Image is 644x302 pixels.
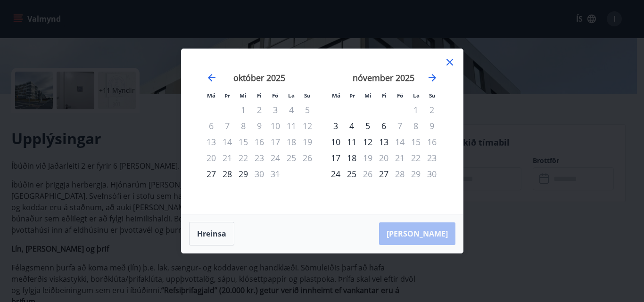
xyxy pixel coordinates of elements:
[376,118,392,134] td: Choose fimmtudagur, 6. nóvember 2025 as your check-in date. It’s available.
[364,92,372,99] small: Mi
[251,166,267,182] td: Not available. fimmtudagur, 30. október 2025
[207,92,215,99] small: Má
[344,118,360,134] div: 4
[397,92,403,99] small: Fö
[344,118,360,134] td: Choose þriðjudagur, 4. nóvember 2025 as your check-in date. It’s available.
[360,150,376,166] div: Aðeins útritun í boði
[360,118,376,134] div: 5
[235,166,251,182] div: 29
[235,166,251,182] td: Choose miðvikudagur, 29. október 2025 as your check-in date. It’s available.
[267,102,283,118] td: Not available. föstudagur, 3. október 2025
[360,134,376,150] td: Choose miðvikudagur, 12. nóvember 2025 as your check-in date. It’s available.
[392,118,408,134] div: Aðeins útritun í boði
[283,150,299,166] td: Not available. laugardagur, 25. október 2025
[360,134,376,150] div: 12
[219,150,235,166] td: Not available. þriðjudagur, 21. október 2025
[299,134,315,150] td: Not available. sunnudagur, 19. október 2025
[424,166,440,182] td: Not available. sunnudagur, 30. nóvember 2025
[360,166,376,182] td: Not available. miðvikudagur, 26. nóvember 2025
[344,150,360,166] div: 18
[235,134,251,150] td: Not available. miðvikudagur, 15. október 2025
[328,166,344,182] td: Choose mánudagur, 24. nóvember 2025 as your check-in date. It’s available.
[376,118,392,134] div: 6
[344,166,360,182] td: Choose þriðjudagur, 25. nóvember 2025 as your check-in date. It’s available.
[392,134,408,150] div: Aðeins útritun í boði
[272,92,278,99] small: Fö
[288,92,295,99] small: La
[349,92,355,99] small: Þr
[267,118,283,134] td: Not available. föstudagur, 10. október 2025
[408,118,424,134] td: Not available. laugardagur, 8. nóvember 2025
[360,166,376,182] div: Aðeins útritun í boði
[224,92,230,99] small: Þr
[360,150,376,166] td: Not available. miðvikudagur, 19. nóvember 2025
[328,166,344,182] div: Aðeins innritun í boði
[328,118,344,134] div: Aðeins innritun í boði
[429,92,436,99] small: Su
[299,118,315,134] td: Not available. sunnudagur, 12. október 2025
[332,92,340,99] small: Má
[304,92,311,99] small: Su
[392,134,408,150] td: Not available. föstudagur, 14. nóvember 2025
[267,166,283,182] td: Not available. föstudagur, 31. október 2025
[203,166,219,182] div: Aðeins innritun í boði
[360,118,376,134] td: Choose miðvikudagur, 5. nóvember 2025 as your check-in date. It’s available.
[203,134,219,150] td: Not available. mánudagur, 13. október 2025
[219,166,235,182] div: 28
[328,150,344,166] td: Choose mánudagur, 17. nóvember 2025 as your check-in date. It’s available.
[344,150,360,166] td: Choose þriðjudagur, 18. nóvember 2025 as your check-in date. It’s available.
[233,72,285,83] strong: október 2025
[392,166,408,182] td: Not available. föstudagur, 28. nóvember 2025
[283,118,299,134] td: Not available. laugardagur, 11. október 2025
[251,150,267,166] td: Not available. fimmtudagur, 23. október 2025
[189,222,234,245] button: Hreinsa
[299,102,315,118] td: Not available. sunnudagur, 5. október 2025
[392,118,408,134] td: Not available. föstudagur, 7. nóvember 2025
[267,150,283,166] td: Not available. föstudagur, 24. október 2025
[203,166,219,182] td: Choose mánudagur, 27. október 2025 as your check-in date. It’s available.
[239,92,247,99] small: Mi
[219,134,235,150] td: Not available. þriðjudagur, 14. október 2025
[251,134,267,150] td: Not available. fimmtudagur, 16. október 2025
[408,166,424,182] td: Not available. laugardagur, 29. nóvember 2025
[251,118,267,134] td: Not available. fimmtudagur, 9. október 2025
[376,166,392,182] div: Aðeins innritun í boði
[376,134,392,150] td: Choose fimmtudagur, 13. nóvember 2025 as your check-in date. It’s available.
[424,118,440,134] td: Not available. sunnudagur, 9. nóvember 2025
[235,118,251,134] td: Not available. miðvikudagur, 8. október 2025
[376,166,392,182] td: Choose fimmtudagur, 27. nóvember 2025 as your check-in date. It’s available.
[427,72,438,83] div: Move forward to switch to the next month.
[299,150,315,166] td: Not available. sunnudagur, 26. október 2025
[328,134,344,150] td: Choose mánudagur, 10. nóvember 2025 as your check-in date. It’s available.
[413,92,420,99] small: La
[376,134,392,150] div: 13
[235,102,251,118] td: Not available. miðvikudagur, 1. október 2025
[344,134,360,150] td: Choose þriðjudagur, 11. nóvember 2025 as your check-in date. It’s available.
[344,134,360,150] div: 11
[219,166,235,182] td: Choose þriðjudagur, 28. október 2025 as your check-in date. It’s available.
[392,150,408,166] td: Not available. föstudagur, 21. nóvember 2025
[408,134,424,150] td: Not available. laugardagur, 15. nóvember 2025
[257,92,262,99] small: Fi
[193,60,452,203] div: Calendar
[251,166,267,182] div: Aðeins útritun í boði
[283,102,299,118] td: Not available. laugardagur, 4. október 2025
[424,134,440,150] td: Not available. sunnudagur, 16. nóvember 2025
[235,150,251,166] td: Not available. miðvikudagur, 22. október 2025
[344,166,360,182] div: 25
[424,150,440,166] td: Not available. sunnudagur, 23. nóvember 2025
[267,134,283,150] td: Not available. föstudagur, 17. október 2025
[219,118,235,134] td: Not available. þriðjudagur, 7. október 2025
[328,150,344,166] div: Aðeins innritun í boði
[408,150,424,166] td: Not available. laugardagur, 22. nóvember 2025
[408,102,424,118] td: Not available. laugardagur, 1. nóvember 2025
[328,118,344,134] td: Choose mánudagur, 3. nóvember 2025 as your check-in date. It’s available.
[328,134,344,150] div: Aðeins innritun í boði
[376,150,392,166] td: Not available. fimmtudagur, 20. nóvember 2025
[392,166,408,182] div: Aðeins útritun í boði
[424,102,440,118] td: Not available. sunnudagur, 2. nóvember 2025
[206,72,217,83] div: Move backward to switch to the previous month.
[283,134,299,150] td: Not available. laugardagur, 18. október 2025
[353,72,414,83] strong: nóvember 2025
[203,118,219,134] td: Not available. mánudagur, 6. október 2025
